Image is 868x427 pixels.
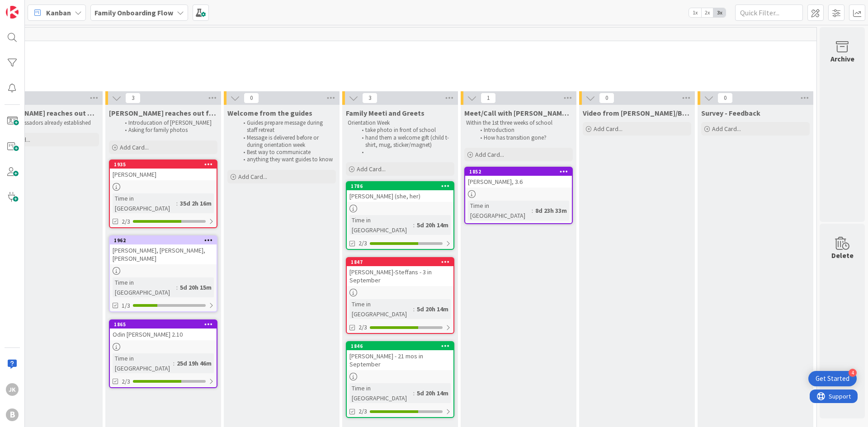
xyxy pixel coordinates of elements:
[110,328,217,340] div: Odin [PERSON_NAME] 2.10
[351,343,453,349] div: 1846
[113,193,176,213] div: Time in [GEOGRAPHIC_DATA]
[347,190,453,202] div: [PERSON_NAME] (she, her)
[176,198,178,208] span: :
[712,125,741,133] span: Add Card...
[468,201,532,221] div: Time in [GEOGRAPHIC_DATA]
[244,93,259,103] span: 0
[464,108,573,117] span: Meet/Call with Todd - within the first 30 days of school
[110,320,217,340] div: 1865Odin [PERSON_NAME] 2.10
[808,371,857,386] div: Open Get Started checklist, remaining modules: 4
[125,93,141,103] span: 3
[347,266,453,286] div: [PERSON_NAME]-Steffans - 3 in September
[347,258,453,286] div: 1847[PERSON_NAME]-Steffans - 3 in September
[464,167,573,224] a: 1852[PERSON_NAME], 3.6Time in [GEOGRAPHIC_DATA]:8d 23h 33m
[583,108,691,117] span: Video from Simon/Board Chair
[362,93,377,103] span: 3
[94,8,173,17] b: Family Onboarding Flow
[594,125,623,133] span: Add Card...
[120,143,149,151] span: Add Card...
[109,319,217,388] a: 1865Odin [PERSON_NAME] 2.10Time in [GEOGRAPHIC_DATA]:25d 19h 46m2/3
[120,127,216,134] li: Asking for family photos
[110,244,217,264] div: [PERSON_NAME], [PERSON_NAME], [PERSON_NAME]
[347,182,453,190] div: 1786
[347,182,453,202] div: 1786[PERSON_NAME] (she, her)
[359,407,367,416] span: 2/3
[701,108,760,117] span: Survey - Feedback
[347,350,453,370] div: [PERSON_NAME] - 21 mos in September
[599,93,614,103] span: 0
[466,119,571,127] p: Within the 1st three weeks of school
[113,277,176,297] div: Time in [GEOGRAPHIC_DATA]
[475,127,571,134] li: Introduction
[173,358,175,368] span: :
[46,7,71,18] span: Kanban
[6,6,19,19] img: Visit kanbanzone.com
[346,108,425,117] span: Family Meeti and Greets
[19,1,41,12] span: Support
[481,93,496,103] span: 1
[413,304,415,314] span: :
[351,259,453,265] div: 1847
[415,388,451,398] div: 5d 20h 14m
[349,299,413,319] div: Time in [GEOGRAPHIC_DATA]
[347,342,453,370] div: 1846[PERSON_NAME] - 21 mos in September
[113,353,173,373] div: Time in [GEOGRAPHIC_DATA]
[475,134,571,141] li: How has transition gone?
[109,235,217,312] a: 1962[PERSON_NAME], [PERSON_NAME], [PERSON_NAME]Time in [GEOGRAPHIC_DATA]:5d 20h 15m1/3
[238,134,335,149] li: Message is delivered before or during orientation week
[114,161,217,168] div: 1935
[6,408,19,421] div: B
[120,119,216,127] li: Introducation of [PERSON_NAME]
[110,169,217,180] div: [PERSON_NAME]
[816,374,849,383] div: Get Started
[348,119,453,127] p: Orientation Week
[178,282,214,292] div: 5d 20h 15m
[349,383,413,403] div: Time in [GEOGRAPHIC_DATA]
[469,169,572,175] div: 1852
[122,377,130,386] span: 2/3
[347,258,453,266] div: 1847
[357,134,453,149] li: hand them a welcome gift (child t-shirt, mug, sticker/magnet)
[110,236,217,264] div: 1962[PERSON_NAME], [PERSON_NAME], [PERSON_NAME]
[475,150,504,159] span: Add Card...
[713,8,726,17] span: 3x
[176,282,178,292] span: :
[413,220,415,230] span: :
[701,8,713,17] span: 2x
[351,183,453,189] div: 1786
[830,53,854,64] div: Archive
[109,108,217,117] span: Jackie reaches out for familiy photo
[413,388,415,398] span: :
[831,250,854,261] div: Delete
[465,176,572,188] div: [PERSON_NAME], 3.6
[175,358,214,368] div: 25d 19h 46m
[349,215,413,235] div: Time in [GEOGRAPHIC_DATA]
[415,304,451,314] div: 5d 20h 14m
[238,149,335,156] li: Best way to communicate
[415,220,451,230] div: 5d 20h 14m
[717,93,733,103] span: 0
[346,181,454,250] a: 1786[PERSON_NAME] (she, her)Time in [GEOGRAPHIC_DATA]:5d 20h 14m2/3
[532,206,533,216] span: :
[178,198,214,208] div: 35d 2h 16m
[359,239,367,248] span: 2/3
[227,108,312,117] span: Welcome from the guides
[357,165,386,173] span: Add Card...
[110,320,217,328] div: 1865
[114,237,217,244] div: 1962
[357,127,453,134] li: take photo in front of school
[122,217,130,226] span: 2/3
[465,168,572,188] div: 1852[PERSON_NAME], 3.6
[465,168,572,176] div: 1852
[110,160,217,180] div: 1935[PERSON_NAME]
[238,119,335,134] li: Guides prepare message during staff retreat
[346,341,454,418] a: 1846[PERSON_NAME] - 21 mos in SeptemberTime in [GEOGRAPHIC_DATA]:5d 20h 14m2/3
[735,5,803,21] input: Quick Filter...
[6,383,19,396] div: JK
[849,369,857,377] div: 4
[359,323,367,332] span: 2/3
[346,257,454,334] a: 1847[PERSON_NAME]-Steffans - 3 in SeptemberTime in [GEOGRAPHIC_DATA]:5d 20h 14m2/3
[238,156,335,163] li: anything they want guides to know
[122,301,130,310] span: 1/3
[533,206,569,216] div: 8d 23h 33m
